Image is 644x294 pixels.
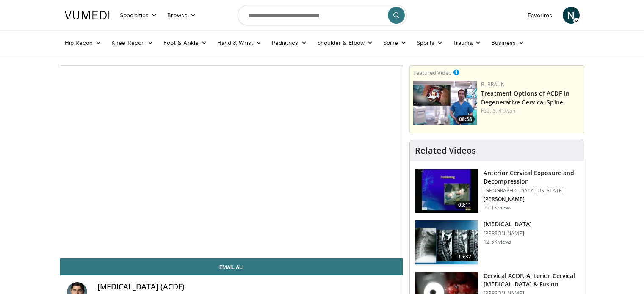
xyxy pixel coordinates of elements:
[484,169,579,186] h3: Anterior Cervical Exposure and Decompression
[115,7,163,24] a: Specialties
[413,81,477,125] a: 08:58
[484,239,511,245] p: 12.5K views
[106,34,158,51] a: Knee Recon
[481,89,569,106] a: Treatment Options of ACDF in Degenerative Cervical Spine
[455,253,475,261] span: 15:32
[484,196,579,203] p: [PERSON_NAME]
[413,81,477,125] img: 009a77ed-cfd7-46ce-89c5-e6e5196774e0.150x105_q85_crop-smart_upscale.jpg
[484,230,532,237] p: [PERSON_NAME]
[162,7,201,24] a: Browse
[484,204,511,211] p: 19.1K views
[415,169,579,214] a: 03:11 Anterior Cervical Exposure and Decompression [GEOGRAPHIC_DATA][US_STATE] [PERSON_NAME] 19.1...
[60,66,403,258] video-js: Video Player
[484,187,579,194] p: [GEOGRAPHIC_DATA][US_STATE]
[412,34,448,51] a: Sports
[413,69,452,77] small: Featured Video
[212,34,267,51] a: Hand & Wrist
[481,81,505,88] a: B. Braun
[456,115,475,123] span: 08:58
[455,201,475,209] span: 03:11
[158,34,212,51] a: Foot & Ankle
[415,146,476,156] h4: Related Videos
[415,220,478,264] img: dard_1.png.150x105_q85_crop-smart_upscale.jpg
[484,272,579,289] h3: Cervical ACDF, Anterior Cervical [MEDICAL_DATA] & Fusion
[486,34,529,51] a: Business
[415,220,579,265] a: 15:32 [MEDICAL_DATA] [PERSON_NAME] 12.5K views
[481,107,580,115] div: Feat.
[378,34,412,51] a: Spine
[493,107,516,114] a: S. Ridwan
[415,169,478,213] img: 38786_0000_3.png.150x105_q85_crop-smart_upscale.jpg
[563,7,580,24] a: N
[484,220,532,228] h3: [MEDICAL_DATA]
[60,258,403,275] a: Email Ali
[522,7,558,24] a: Favorites
[267,34,312,51] a: Pediatrics
[238,5,407,25] input: Search topics, interventions
[448,34,486,51] a: Trauma
[65,11,110,19] img: VuMedi Logo
[312,34,378,51] a: Shoulder & Elbow
[60,34,107,51] a: Hip Recon
[97,282,396,291] h4: [MEDICAL_DATA] (ACDF)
